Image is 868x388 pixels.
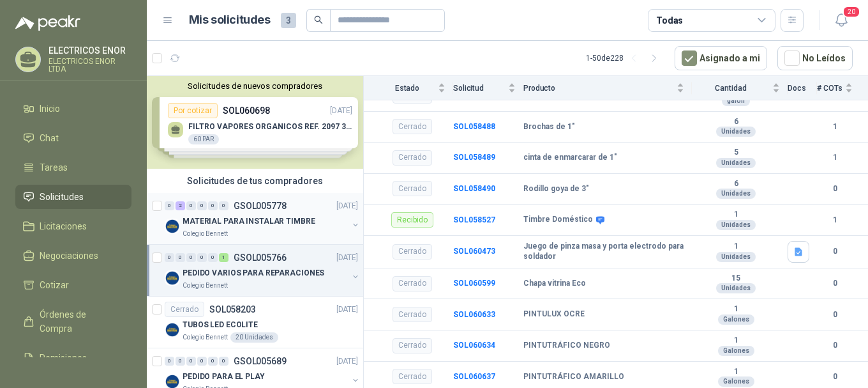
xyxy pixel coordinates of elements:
[364,76,453,100] th: Estado
[336,200,358,212] p: [DATE]
[234,253,287,262] p: GSOL005766
[391,212,433,228] div: Recibido
[523,279,586,289] b: Chapa vitrina Eco
[523,215,593,225] b: Timbre Doméstico
[40,307,119,336] span: Órdenes de Compra
[176,201,185,210] div: 2
[40,131,59,145] span: Chat
[788,76,817,100] th: Docs
[692,304,780,314] b: 1
[197,357,207,366] div: 0
[183,281,228,291] p: Colegio Bennett
[393,119,432,134] div: Cerrado
[453,372,495,381] a: SOL060637
[336,304,358,316] p: [DATE]
[197,201,207,210] div: 0
[49,46,131,55] p: ELECTRICOS ENOR
[165,253,174,262] div: 0
[453,310,495,319] b: SOL060633
[393,181,432,196] div: Cerrado
[208,253,218,262] div: 0
[40,278,69,292] span: Cotizar
[716,252,756,262] div: Unidades
[40,351,87,365] span: Remisiones
[722,96,750,106] div: galón
[40,219,87,233] span: Licitaciones
[40,160,68,175] span: Tareas
[523,372,624,382] b: PINTUTRÁFICO AMARILLO
[208,201,218,210] div: 0
[453,247,495,256] a: SOL060473
[716,283,756,293] div: Unidades
[523,242,684,261] b: Juego de pinza masa y porta electrodo para soldador
[692,210,780,220] b: 1
[718,346,754,356] div: Galones
[453,279,495,288] a: SOL060599
[817,309,853,321] b: 0
[718,314,754,325] div: Galones
[675,46,767,70] button: Asignado a mi
[147,76,363,169] div: Solicitudes de nuevos compradoresPor cotizarSOL060698[DATE] FILTRO VAPORES ORGANICOS REF. 2097 3M...
[219,357,228,366] div: 0
[453,341,495,350] a: SOL060634
[817,214,853,226] b: 1
[15,97,131,121] a: Inicio
[453,153,495,162] a: SOL058489
[176,357,185,366] div: 0
[523,309,585,320] b: PINTULUX OCRE
[393,150,432,166] div: Cerrado
[15,155,131,180] a: Tareas
[453,122,495,131] a: SOL058488
[165,198,361,239] a: 0 2 0 0 0 0 GSOL005778[DATE] Company LogoMATERIAL PARA INSTALAR TIMBREColegio Bennett
[523,122,575,132] b: Brochas de 1"
[692,179,780,189] b: 6
[186,201,196,210] div: 0
[842,6,860,18] span: 20
[817,76,868,100] th: # COTs
[15,15,80,31] img: Logo peakr
[817,121,853,133] b: 1
[817,183,853,195] b: 0
[183,267,324,279] p: PEDIDO VARIOS PARA REPARACIONES
[15,185,131,209] a: Solicitudes
[165,201,174,210] div: 0
[692,336,780,346] b: 1
[656,13,683,27] div: Todas
[147,297,363,348] a: CerradoSOL058203[DATE] Company LogoTUBOS LED ECOLITEColegio Bennett20 Unidades
[523,341,610,351] b: PINTUTRÁFICO NEGRO
[453,76,523,100] th: Solicitud
[186,357,196,366] div: 0
[234,201,287,210] p: GSOL005778
[165,322,180,338] img: Company Logo
[40,102,60,116] span: Inicio
[234,357,287,366] p: GSOL005689
[718,376,754,387] div: Galones
[189,11,271,29] h1: Mis solicitudes
[314,15,323,24] span: search
[393,307,432,322] div: Cerrado
[281,13,296,28] span: 3
[393,276,432,291] div: Cerrado
[209,305,256,314] p: SOL058203
[523,184,589,194] b: Rodillo goya de 3"
[152,81,358,91] button: Solicitudes de nuevos compradores
[692,148,780,158] b: 5
[15,346,131,370] a: Remisiones
[523,83,674,92] span: Producto
[692,367,780,377] b: 1
[197,253,207,262] div: 0
[453,184,495,193] a: SOL058490
[692,76,788,100] th: Cantidad
[15,302,131,341] a: Órdenes de Compra
[777,46,853,70] button: No Leídos
[183,332,228,343] p: Colegio Bennett
[817,339,853,352] b: 0
[692,274,780,284] b: 15
[165,219,180,234] img: Company Logo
